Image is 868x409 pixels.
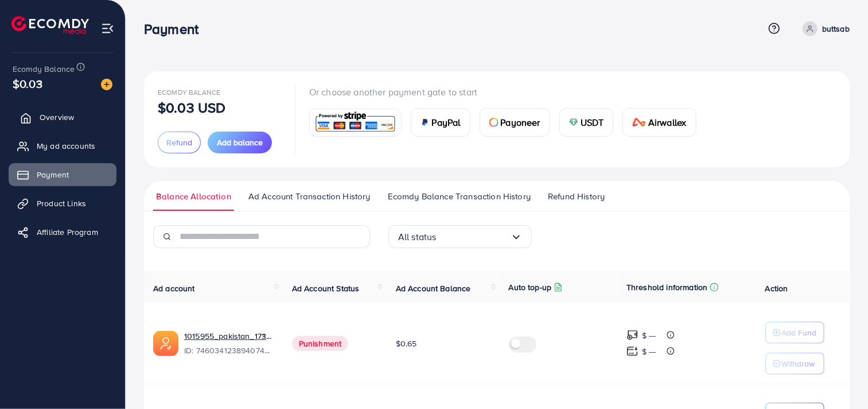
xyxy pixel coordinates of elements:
a: Affiliate Program [9,221,116,244]
a: card [309,109,402,137]
span: $0.03 [13,75,42,92]
span: Ad Account Balance [396,283,471,294]
a: cardPayPal [411,108,470,137]
div: Search for option [388,225,532,248]
iframe: Chat [617,49,859,400]
span: Ad account [153,283,195,294]
img: card [489,118,499,127]
span: Balance Allocation [156,190,231,203]
div: <span class='underline'>1015955_pakistan_1736996056634</span></br>7460341238940745744 [184,330,274,357]
img: ic-ads-acc.e4c84228.svg [153,331,178,356]
span: Payoneer [501,115,540,129]
p: Or choose another payment gate to start [309,85,706,99]
span: Add balance [217,137,263,148]
button: Add balance [208,132,272,153]
p: buttsab [822,22,850,36]
span: Ad Account Transaction History [248,190,371,203]
span: Overview [40,111,74,123]
span: Punishment [292,336,349,351]
span: $0.65 [396,338,417,349]
a: Overview [9,106,116,129]
a: Payment [9,163,116,186]
span: PayPal [432,115,461,129]
a: 1015955_pakistan_1736996056634 [184,330,274,342]
span: Refund [166,137,192,148]
span: Ecomdy Balance [158,87,220,97]
img: card [313,110,398,135]
a: Product Links [9,192,116,215]
span: Product Links [37,198,86,209]
span: Ecomdy Balance Transaction History [388,190,531,203]
a: My ad accounts [9,134,116,157]
span: Ad Account Status [292,283,360,294]
span: Refund History [548,190,605,203]
img: image [101,79,112,90]
img: card [421,118,430,127]
span: Payment [37,169,69,180]
a: cardPayoneer [480,108,550,137]
img: card [569,118,578,127]
p: Auto top-up [509,280,552,294]
img: menu [101,22,114,35]
img: logo [11,16,89,34]
span: USDT [581,115,604,129]
p: $0.03 USD [158,101,225,114]
span: Ecomdy Balance [13,63,75,75]
span: My ad accounts [37,140,95,152]
span: Affiliate Program [37,226,98,238]
span: All status [398,228,437,246]
h3: Payment [144,21,208,37]
input: Search for option [437,228,511,246]
button: Refund [158,132,201,153]
a: cardUSDT [559,108,614,137]
span: ID: 7460341238940745744 [184,345,274,356]
a: buttsab [798,21,850,36]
